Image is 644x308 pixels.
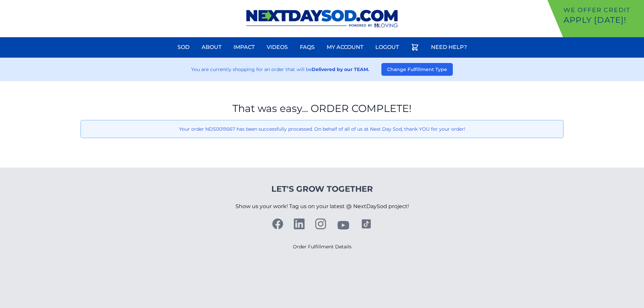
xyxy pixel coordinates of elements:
[293,244,352,250] a: Order Fulfillment Details
[381,63,453,76] button: Change Fulfillment Type
[86,126,558,132] p: Your order NDS0019567 has been successfully processed. On behalf of all of us at Next Day Sod, th...
[80,103,563,115] h1: That was easy... ORDER COMPLETE!
[563,15,641,25] p: Apply [DATE]!
[296,39,319,55] a: FAQs
[563,5,641,15] p: We offer Credit
[263,39,292,55] a: Videos
[235,184,409,194] h4: Let's Grow Together
[173,39,194,55] a: Sod
[312,66,369,72] strong: Delivered by our TEAM.
[235,194,409,219] p: Show us your work! Tag us on your latest @ NextDaySod project!
[198,39,225,55] a: About
[427,39,471,55] a: Need Help?
[229,39,259,55] a: Impact
[371,39,403,55] a: Logout
[323,39,367,55] a: My Account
